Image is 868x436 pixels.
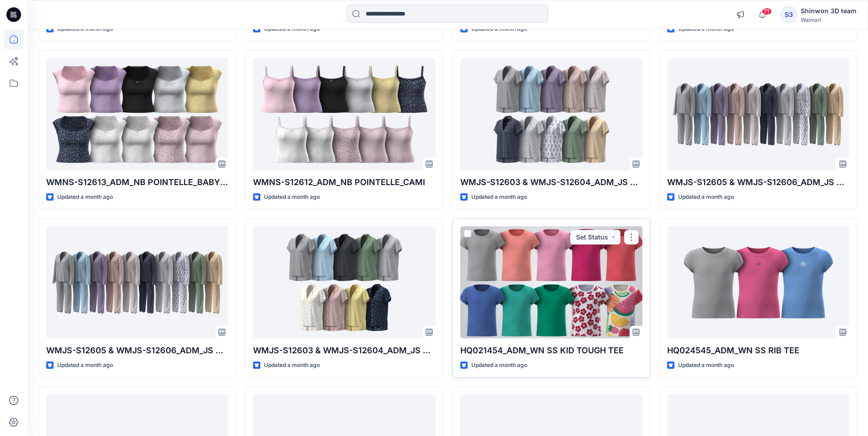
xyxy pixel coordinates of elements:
a: WMJS-S12605 & WMJS-S12606_ADM_JS MODAL SPAN LS NOTCH TOP & PANT SET [667,58,849,170]
p: WMNS-S12612_ADM_NB POINTELLE_CAMI [253,176,435,189]
p: Updated a month ago [678,361,734,370]
a: WMJS-S12603 & WMJS-S12604_ADM_JS MODAL SPAN SS NOTCH TOP & SHORT SET [460,58,642,170]
a: HQ024545_ADM_WN SS RIB TEE [667,226,849,338]
p: HQ024545_ADM_WN SS RIB TEE [667,344,849,357]
a: WMJS-S12603 & WMJS-S12604_ADM_JS 2x2 Rib SS NOTCH TOP SHORT SET (PJ SET) [253,226,435,338]
p: HQ021454_ADM_WN SS KID TOUGH TEE [460,344,642,357]
div: Walmart [801,16,857,23]
p: Updated a month ago [264,361,320,370]
p: Updated a month ago [471,361,527,370]
p: WMJS-S12605 & WMJS-S12606_ADM_JS MODAL SPAN LS NOTCH TOP & PANT SET [46,344,228,357]
p: Updated a month ago [57,192,113,202]
span: 71 [762,8,772,15]
div: Shinwon 3D team [801,5,857,16]
p: WMJS-S12605 & WMJS-S12606_ADM_JS MODAL SPAN LS NOTCH TOP & PANT SET [667,176,849,189]
p: Updated a month ago [471,192,527,202]
p: WMJS-S12603 & WMJS-S12604_ADM_JS 2x2 Rib SS NOTCH TOP SHORT SET (PJ SET) [253,344,435,357]
a: WMNS-S12613_ADM_NB POINTELLE_BABY TEE [46,58,228,170]
a: HQ021454_ADM_WN SS KID TOUGH TEE [460,226,642,338]
a: WMJS-S12605 & WMJS-S12606_ADM_JS MODAL SPAN LS NOTCH TOP & PANT SET [46,226,228,338]
p: WMJS-S12603 & WMJS-S12604_ADM_JS MODAL SPAN SS NOTCH TOP & SHORT SET [460,176,642,189]
p: Updated a month ago [57,361,113,370]
p: Updated a month ago [678,192,734,202]
p: Updated a month ago [264,192,320,202]
p: WMNS-S12613_ADM_NB POINTELLE_BABY TEE [46,176,228,189]
a: WMNS-S12612_ADM_NB POINTELLE_CAMI [253,58,435,170]
div: S3 [781,6,797,23]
